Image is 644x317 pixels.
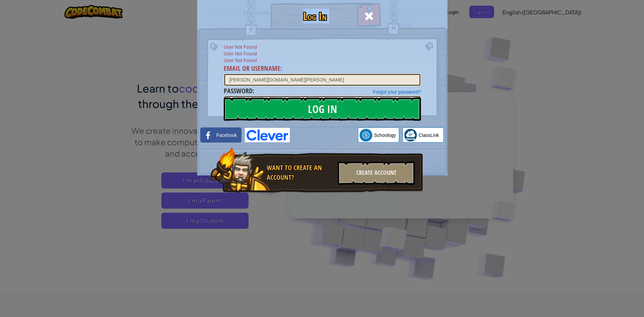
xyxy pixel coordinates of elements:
[267,163,334,182] div: Want to create an account?
[216,132,237,139] span: Facebook
[338,161,415,185] div: Create Account
[224,97,421,121] input: Log In
[374,132,396,139] span: Schoology
[224,50,421,57] span: User Not Found
[373,89,421,95] a: Forgot your password?
[202,129,215,142] img: facebook_small.png
[419,132,439,139] span: ClassLink
[224,64,282,73] label: :
[245,128,290,142] img: clever-logo-blue.png
[360,129,372,142] img: schoology.png
[224,64,280,73] span: Email or Username
[224,86,254,96] label: :
[224,44,421,50] span: User Not Found
[404,129,417,142] img: classlink-logo-small.png
[272,10,358,22] h1: Log In
[224,86,253,95] span: Password
[290,128,358,143] iframe: Sign in with Google Button
[224,57,421,64] span: User Not Found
